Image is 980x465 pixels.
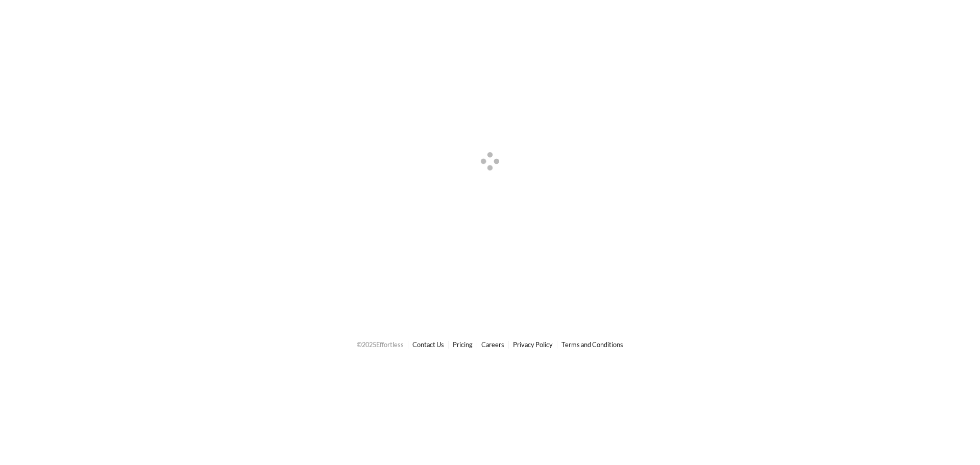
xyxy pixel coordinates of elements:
[513,340,553,349] a: Privacy Policy
[412,340,444,349] a: Contact Us
[561,340,623,349] a: Terms and Conditions
[481,340,504,349] a: Careers
[453,340,473,349] a: Pricing
[357,340,404,349] span: © 2025 Effortless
